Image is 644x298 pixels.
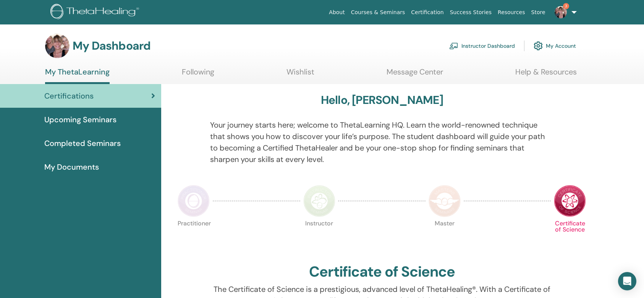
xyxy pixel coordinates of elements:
a: Resources [495,5,528,19]
a: Following [182,67,214,82]
a: About [326,5,348,19]
span: Certifications [44,90,94,102]
div: Open Intercom Messenger [618,272,636,290]
p: Master [429,220,461,253]
span: Completed Seminars [44,138,121,149]
img: Instructor [303,185,335,217]
h2: Certificate of Science [309,263,455,281]
img: Certificate of Science [554,185,586,217]
h3: Hello, [PERSON_NAME] [321,93,443,107]
img: cog.svg [534,39,543,52]
a: My ThetaLearning [45,67,110,84]
a: Instructor Dashboard [449,37,515,54]
p: Certificate of Science [554,220,586,253]
h3: My Dashboard [73,39,150,53]
a: Store [528,5,549,19]
a: Help & Resources [515,67,577,82]
span: Upcoming Seminars [44,114,117,125]
a: Courses & Seminars [348,5,408,19]
a: Wishlist [286,67,314,82]
span: 3 [563,3,569,9]
p: Your journey starts here; welcome to ThetaLearning HQ. Learn the world-renowned technique that sh... [210,119,553,165]
img: default.jpg [555,6,567,18]
a: My Account [534,37,576,54]
p: Practitioner [178,220,210,253]
a: Certification [408,5,447,19]
img: chalkboard-teacher.svg [449,42,458,49]
a: Success Stories [447,5,495,19]
img: default.jpg [45,34,70,58]
img: Practitioner [178,185,210,217]
span: My Documents [44,161,99,173]
p: Instructor [303,220,335,253]
a: Message Center [387,67,443,82]
img: Master [429,185,461,217]
img: logo.png [50,4,142,21]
